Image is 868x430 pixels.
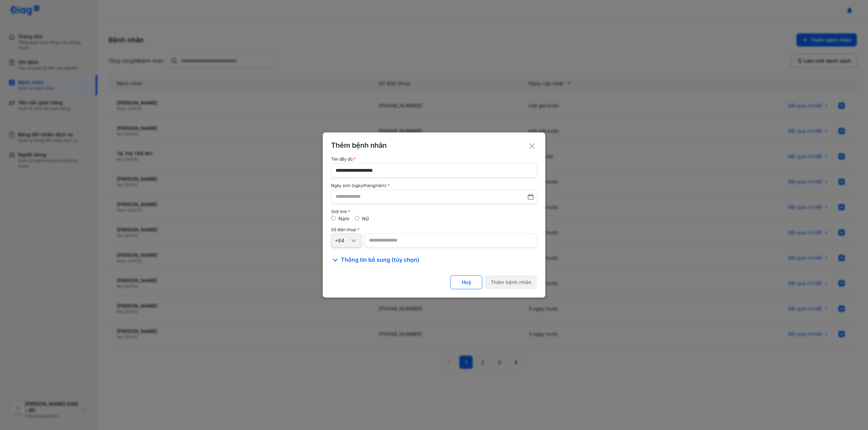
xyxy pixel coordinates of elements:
[485,275,537,289] button: Thêm bệnh nhân
[450,275,482,289] button: Huỷ
[331,141,537,150] div: Thêm bệnh nhân
[491,279,531,285] div: Thêm bệnh nhân
[338,216,349,221] label: Nam
[331,183,537,188] div: Ngày sinh (ngày/tháng/năm)
[331,227,537,232] div: Số điện thoại
[335,237,349,244] div: +84
[331,209,537,214] div: Giới tính
[331,157,537,162] div: Tên đầy đủ
[341,256,419,264] span: Thông tin bổ sung (tùy chọn)
[362,216,369,221] label: Nữ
